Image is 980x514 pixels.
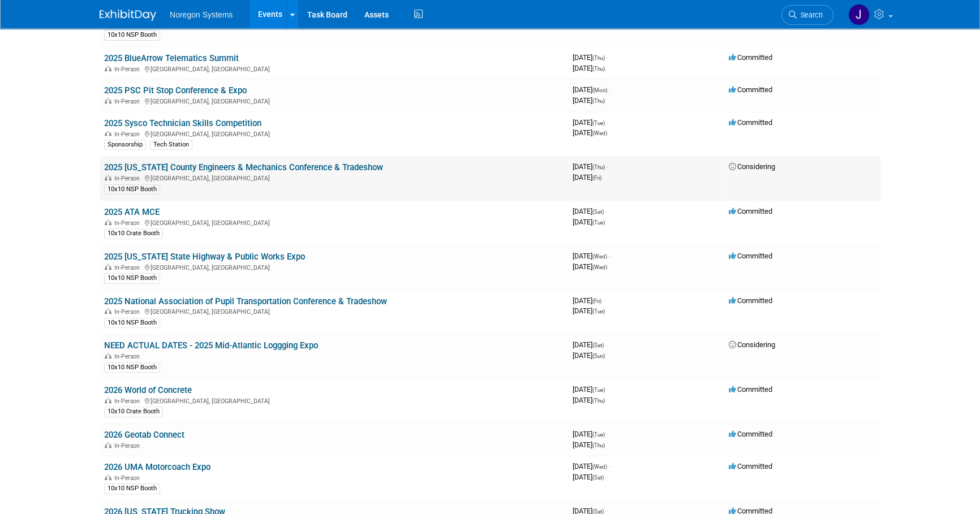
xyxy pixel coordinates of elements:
[114,442,143,450] span: In-Person
[105,308,111,314] img: In-Person Event
[605,340,607,349] span: -
[729,296,772,305] span: Committed
[105,175,111,180] img: In-Person Event
[104,228,163,239] div: 10x10 Crate Booth
[607,385,608,394] span: -
[105,442,111,448] img: In-Person Event
[573,262,607,271] span: [DATE]
[573,162,608,171] span: [DATE]
[114,308,143,316] span: In-Person
[573,64,605,72] span: [DATE]
[607,118,608,127] span: -
[114,219,143,227] span: In-Person
[592,398,605,404] span: (Thu)
[150,140,192,150] div: Tech Station
[592,431,605,438] span: (Tue)
[104,430,184,440] a: 2026 Geotab Connect
[573,218,605,226] span: [DATE]
[105,219,111,225] img: In-Person Event
[592,342,604,348] span: (Sat)
[114,474,143,482] span: In-Person
[104,53,239,63] a: 2025 BlueArrow Telematics Summit
[114,353,143,360] span: In-Person
[104,483,160,494] div: 10x10 NSP Booth
[573,473,604,481] span: [DATE]
[105,131,111,136] img: In-Person Event
[104,396,564,405] div: [GEOGRAPHIC_DATA], [GEOGRAPHIC_DATA]
[592,55,605,61] span: (Thu)
[104,64,564,73] div: [GEOGRAPHIC_DATA], [GEOGRAPHIC_DATA]
[592,164,605,170] span: (Thu)
[114,98,143,105] span: In-Person
[592,98,605,104] span: (Thu)
[573,351,605,360] span: [DATE]
[607,53,608,62] span: -
[573,306,605,315] span: [DATE]
[729,85,772,94] span: Committed
[573,462,611,470] span: [DATE]
[104,30,160,40] div: 10x10 NSP Booth
[105,398,111,403] img: In-Person Event
[592,353,605,359] span: (Sun)
[729,385,772,394] span: Committed
[573,430,608,438] span: [DATE]
[592,442,605,448] span: (Thu)
[573,340,607,349] span: [DATE]
[592,120,605,126] span: (Tue)
[592,66,605,72] span: (Thu)
[573,440,605,449] span: [DATE]
[592,175,601,181] span: (Fri)
[609,462,611,470] span: -
[607,430,608,438] span: -
[729,462,772,470] span: Committed
[592,387,605,393] span: (Tue)
[100,10,156,21] img: ExhibitDay
[104,296,387,306] a: 2025 National Association of Pupil Transportation Conference & Tradeshow
[592,209,604,215] span: (Sat)
[605,207,607,215] span: -
[104,118,261,128] a: 2025 Sysco Technician Skills Competition
[114,66,143,73] span: In-Person
[592,253,607,260] span: (Wed)
[104,184,160,195] div: 10x10 NSP Booth
[592,464,607,470] span: (Wed)
[729,162,775,171] span: Considering
[573,96,605,105] span: [DATE]
[607,162,608,171] span: -
[573,207,607,215] span: [DATE]
[104,173,564,182] div: [GEOGRAPHIC_DATA], [GEOGRAPHIC_DATA]
[592,308,605,314] span: (Tue)
[573,296,605,305] span: [DATE]
[104,385,192,395] a: 2026 World of Concrete
[104,252,305,262] a: 2025 [US_STATE] State Highway & Public Works Expo
[114,264,143,271] span: In-Person
[729,207,772,215] span: Committed
[592,298,601,304] span: (Fri)
[114,398,143,405] span: In-Person
[105,98,111,103] img: In-Person Event
[592,130,607,136] span: (Wed)
[609,252,611,260] span: -
[573,118,608,127] span: [DATE]
[105,474,111,480] img: In-Person Event
[104,207,160,217] a: 2025 ATA MCE
[105,353,111,358] img: In-Person Event
[729,53,772,62] span: Committed
[105,264,111,270] img: In-Person Event
[592,219,605,226] span: (Tue)
[797,11,823,19] span: Search
[573,252,611,260] span: [DATE]
[592,87,607,93] span: (Mon)
[104,218,564,227] div: [GEOGRAPHIC_DATA], [GEOGRAPHIC_DATA]
[104,362,160,373] div: 10x10 NSP Booth
[573,53,608,62] span: [DATE]
[104,306,564,316] div: [GEOGRAPHIC_DATA], [GEOGRAPHIC_DATA]
[729,430,772,438] span: Committed
[592,264,607,270] span: (Wed)
[573,385,608,394] span: [DATE]
[592,474,604,481] span: (Sat)
[729,118,772,127] span: Committed
[104,462,210,472] a: 2026 UMA Motorcoach Expo
[114,175,143,182] span: In-Person
[609,85,611,94] span: -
